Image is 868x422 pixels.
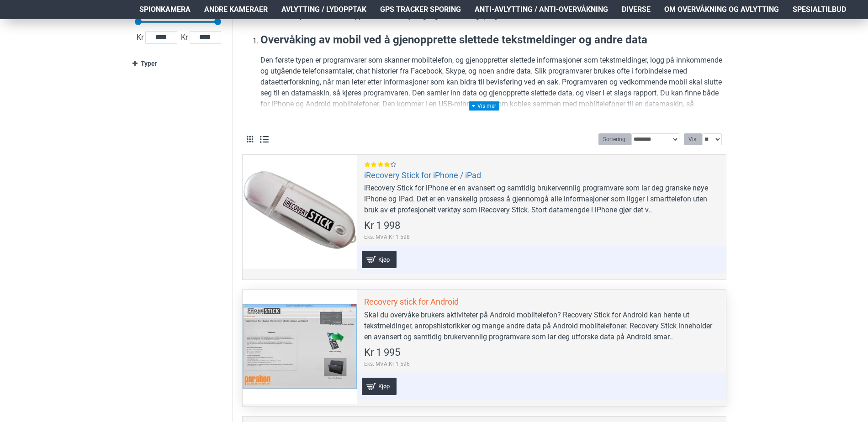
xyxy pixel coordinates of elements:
div: Skal du overvåke brukers aktiviteter på Android mobiltelefon? Recovery Stick for Android kan hent... [364,310,719,343]
a: Recovery stick for Android Recovery stick for Android [243,290,357,404]
span: Spionkamera [139,4,191,15]
span: Kr 1 995 [364,348,400,358]
label: Sortering: [598,133,631,145]
span: Spesialtilbud [793,4,846,15]
span: Anti-avlytting / Anti-overvåkning [475,4,608,15]
a: iRecovery Stick for iPhone / iPad iRecovery Stick for iPhone / iPad [243,155,357,269]
span: Diverse [622,4,651,15]
span: Om overvåkning og avlytting [664,4,779,15]
span: Kjøp [376,257,392,263]
label: Vis: [684,133,702,145]
span: Kr [179,32,190,43]
p: Den første typen er programvarer som skanner mobiltelefon, og gjenoppretter slettede informasjone... [260,55,726,142]
span: Avlytting / Lydopptak [281,4,366,15]
h3: Overvåking av mobil ved å gjenopprette slettede tekstmeldinger og andre data [260,32,726,48]
a: Recovery stick for Android [364,296,459,307]
span: Kr [135,32,145,43]
span: Andre kameraer [204,4,268,15]
span: Eks. MVA:Kr 1 596 [364,360,410,368]
span: Kr 1 998 [364,221,400,231]
a: iRecovery Stick for iPhone / iPad [364,170,481,180]
span: Kjøp [376,383,392,389]
a: Typer [132,56,223,72]
span: Eks. MVA:Kr 1 598 [364,233,410,241]
div: iRecovery Stick for iPhone er en avansert og samtidig brukervennlig programvare som lar deg grans... [364,183,719,216]
span: GPS Tracker Sporing [380,4,461,15]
